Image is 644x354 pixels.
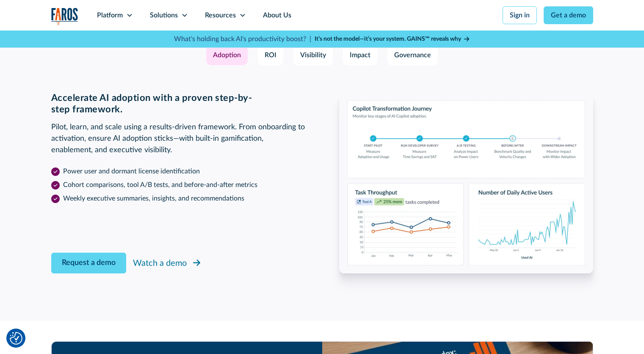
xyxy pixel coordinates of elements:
[10,332,22,345] img: Revisit consent button
[51,8,78,25] a: home
[51,253,126,273] a: Request a demo
[213,50,241,60] div: Adoption
[265,50,276,60] div: ROI
[315,36,461,42] strong: It’s not the model—it’s your system. GAINS™ reveals why
[503,6,537,24] a: Sign in
[544,6,593,24] a: Get a demo
[51,193,305,203] li: Weekly executive summaries, insights, and recommendations
[350,50,370,60] div: Impact
[51,8,78,25] img: Logo of the analytics and reporting company Faros.
[51,92,305,115] h3: Accelerate AI adoption with a proven step-by-step framework.
[394,50,431,60] div: Governance
[205,10,236,20] div: Resources
[150,10,178,20] div: Solutions
[51,166,305,176] li: Power user and dormant license identification
[51,180,305,190] li: Cohort comparisons, tool A/B tests, and before-and-after metrics
[133,257,187,270] div: Watch a demo
[51,122,305,156] p: Pilot, learn, and scale using a results-driven framework. From onboarding to activation, ensure A...
[300,50,326,60] div: Visibility
[97,10,123,20] div: Platform
[10,332,22,345] button: Cookie Settings
[133,255,202,271] a: Watch a demo
[174,34,311,44] p: What's holding back AI's productivity boost? |
[315,35,470,44] a: It’s not the model—it’s your system. GAINS™ reveals why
